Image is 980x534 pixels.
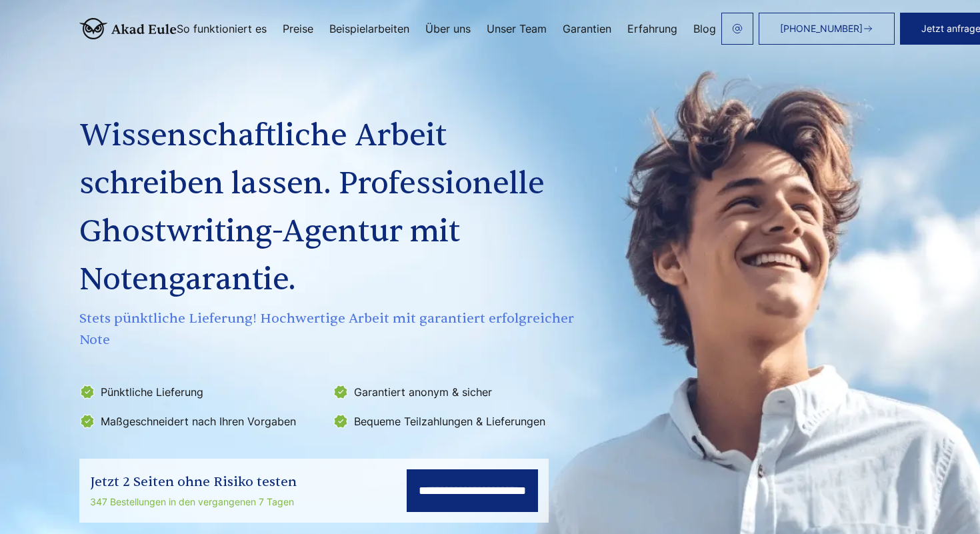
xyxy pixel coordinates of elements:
[329,23,409,34] a: Beispielarbeiten
[425,23,471,34] a: Über uns
[759,13,895,45] a: [PHONE_NUMBER]
[90,471,297,493] div: Jetzt 2 Seiten ohne Risiko testen
[79,411,325,432] li: Maßgeschneidert nach Ihren Vorgaben
[732,23,743,34] img: email
[333,411,578,432] li: Bequeme Teilzahlungen & Lieferungen
[79,381,325,403] li: Pünktliche Lieferung
[780,23,863,34] span: [PHONE_NUMBER]
[177,23,267,34] a: So funktioniert es
[627,23,677,34] a: Erfahrung
[333,381,578,403] li: Garantiert anonym & sicher
[693,23,716,34] a: Blog
[79,112,581,304] h1: Wissenschaftliche Arbeit schreiben lassen. Professionelle Ghostwriting-Agentur mit Notengarantie.
[90,494,297,510] div: 347 Bestellungen in den vergangenen 7 Tagen
[283,23,313,34] a: Preise
[487,23,547,34] a: Unser Team
[79,18,177,39] img: logo
[563,23,611,34] a: Garantien
[79,308,581,351] span: Stets pünktliche Lieferung! Hochwertige Arbeit mit garantiert erfolgreicher Note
